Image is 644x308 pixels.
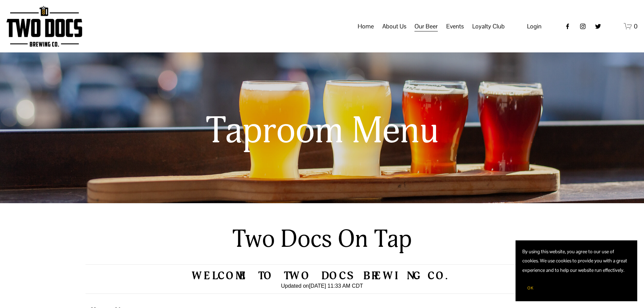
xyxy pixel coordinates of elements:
[207,224,437,255] h2: Two Docs On Tap
[382,21,406,32] span: About Us
[522,247,630,275] p: By using this website, you agree to our use of cookies. We use cookies to provide you with a grea...
[6,6,82,47] img: Two Docs Brewing Co.
[564,23,571,30] a: Facebook
[446,20,464,33] a: folder dropdown
[527,21,542,32] a: Login
[516,240,637,301] section: Cookie banner
[446,21,464,32] span: Events
[472,21,505,32] span: Loyalty Club
[358,20,374,33] a: Home
[522,282,539,294] button: OK
[579,23,586,30] a: instagram-unauth
[309,283,363,289] time: [DATE] 11:33 AM CDT
[624,22,638,30] a: 0 items in cart
[382,20,406,33] a: folder dropdown
[86,271,559,280] h2: Welcome to Two Docs Brewing Co.
[145,111,500,152] h1: Taproom Menu
[414,21,438,32] span: Our Beer
[472,20,505,33] a: folder dropdown
[595,23,601,30] a: twitter-unauth
[527,22,542,30] span: Login
[634,22,638,30] span: 0
[281,283,309,289] span: Updated on
[414,20,438,33] a: folder dropdown
[527,285,533,291] span: OK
